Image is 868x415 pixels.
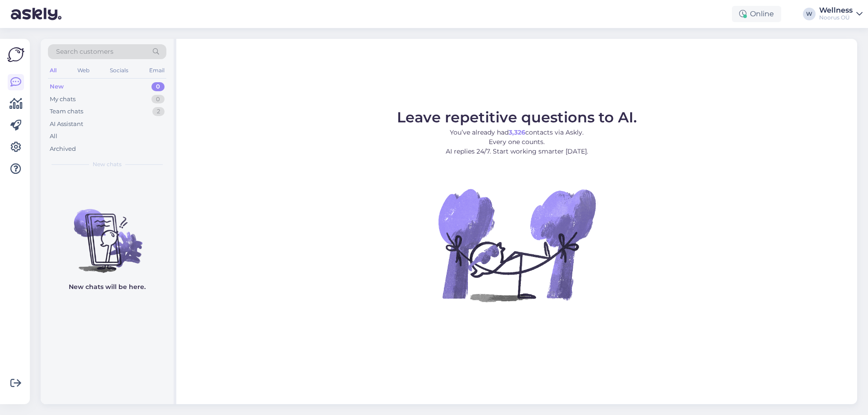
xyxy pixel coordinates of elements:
div: All [50,132,57,141]
div: 0 [151,95,165,104]
div: Noorus OÜ [819,14,853,21]
div: 0 [151,82,165,91]
div: AI Assistant [50,120,83,129]
div: New [50,82,64,91]
div: Team chats [50,107,83,116]
div: All [48,65,58,76]
div: Online [732,6,781,22]
div: Socials [108,65,130,76]
div: Archived [50,145,76,154]
img: Askly Logo [7,46,24,63]
div: Web [75,65,91,76]
span: Search customers [56,47,113,56]
p: New chats will be here. [69,282,146,292]
span: Leave repetitive questions to AI. [397,108,637,126]
div: Wellness [819,7,853,14]
b: 3,326 [509,128,525,136]
div: 2 [152,107,165,116]
img: No chats [41,193,174,274]
div: My chats [50,95,75,104]
img: No Chat active [435,163,598,326]
a: WellnessNoorus OÜ [819,7,863,21]
p: You’ve already had contacts via Askly. Every one counts. AI replies 24/7. Start working smarter [... [397,128,637,156]
span: New chats [93,160,122,168]
div: Email [147,65,166,76]
div: W [803,8,816,20]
